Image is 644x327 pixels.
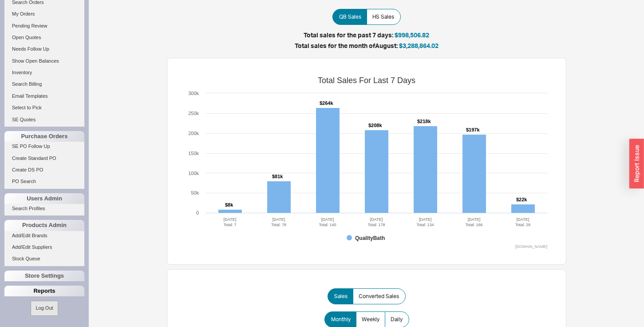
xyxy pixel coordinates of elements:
text: 150k [188,151,199,156]
span: HS Sales [372,13,394,20]
text: 200k [188,131,199,136]
tspan: [DATE] [273,217,285,222]
span: Converted Sales [359,293,399,300]
a: Search Billing [4,80,84,89]
tspan: [DATE] [224,217,236,222]
span: QB Sales [339,13,361,20]
tspan: $208k [368,123,382,128]
tspan: [DATE] [321,217,334,222]
tspan: Total Sales For Last 7 Days [318,76,415,85]
a: Stock Queue [4,254,84,263]
text: [DOMAIN_NAME] [515,244,547,249]
text: 0 [196,210,199,215]
tspan: $197k [466,127,480,132]
text: 300k [188,91,199,96]
tspan: Total: 178 [367,223,385,227]
h5: Total sales for the month of August : [98,43,635,49]
a: SE PO Follow Up [4,142,84,151]
tspan: $218k [417,119,431,124]
a: Email Templates [4,92,84,101]
a: PO Search [4,177,84,186]
a: Create DS PO [4,165,84,175]
a: Inventory [4,68,84,77]
a: Open Quotes [4,33,84,42]
span: Pending Review [12,23,47,28]
text: 50k [191,190,199,195]
tspan: Total: 29 [515,223,530,227]
div: Purchase Orders [4,131,84,142]
tspan: $22k [516,197,527,202]
tspan: Total: 166 [465,223,482,227]
span: Sales [334,293,348,300]
a: Create Standard PO [4,154,84,163]
div: Users Admin [4,193,84,204]
tspan: $8k [225,202,233,207]
a: Pending Review [4,21,84,31]
a: My Orders [4,9,84,19]
a: Show Open Balances [4,56,84,66]
a: Needs Follow Up [4,44,84,54]
tspan: Total: 78 [271,223,286,227]
a: Add/Edit Brands [4,231,84,240]
tspan: Total: 140 [319,223,336,227]
tspan: QualityBath [355,235,385,241]
div: Reports [4,286,84,296]
tspan: Total: 7 [223,223,236,227]
span: Daily [391,316,403,323]
tspan: $264k [320,100,333,106]
text: 250k [188,111,199,116]
tspan: [DATE] [419,217,431,222]
span: Weekly [362,316,379,323]
tspan: [DATE] [468,217,480,222]
tspan: $81k [272,174,283,179]
a: SE Quotes [4,115,84,124]
text: 100k [188,171,199,176]
div: Products Admin [4,220,84,231]
tspan: [DATE] [517,217,529,222]
span: $3,288,864.02 [399,42,439,49]
button: Log Out [31,301,58,315]
a: Search Profiles [4,204,84,213]
a: Add/Edit Suppliers [4,243,84,252]
tspan: [DATE] [370,217,383,222]
div: Store Settings [4,271,84,281]
a: Select to Pick [4,103,84,112]
h5: Total sales for the past 7 days: [98,32,635,38]
tspan: Total: 134 [416,223,434,227]
span: $998,506.82 [395,31,429,39]
span: Needs Follow Up [12,46,49,52]
span: Monthly [331,316,351,323]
